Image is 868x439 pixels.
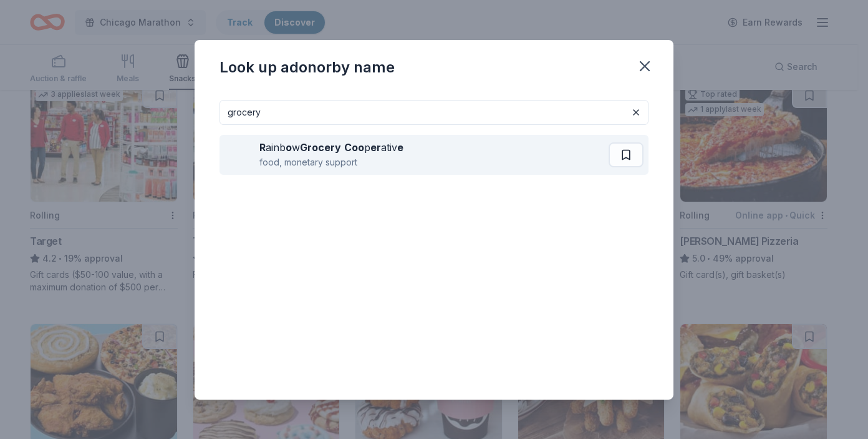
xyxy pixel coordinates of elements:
[300,141,341,154] strong: Grocery
[259,155,403,170] div: food, monetary support
[224,140,254,170] img: Image for Rainbow Grocery Cooperative
[219,100,649,125] input: Search
[259,141,266,154] strong: R
[370,141,381,154] strong: er
[259,140,403,155] div: ainb w p ativ
[219,57,395,77] div: Look up a donor by name
[397,141,403,154] strong: e
[286,141,292,154] strong: o
[344,141,364,154] strong: Coo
